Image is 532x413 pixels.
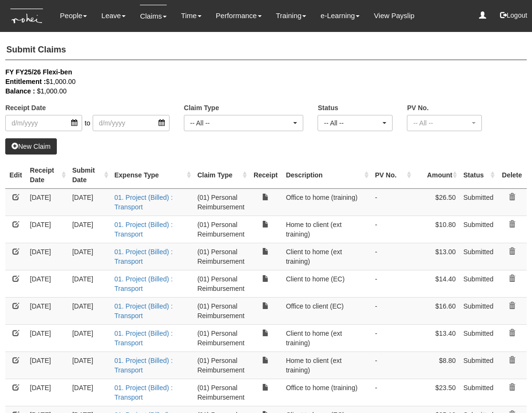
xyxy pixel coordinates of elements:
[26,162,69,189] th: Receipt Date : activate to sort column ascending
[459,162,497,189] th: Status : activate to sort column ascending
[5,87,35,95] b: Balance :
[68,270,110,297] td: [DATE]
[414,351,459,379] td: $8.80
[407,115,482,131] button: -- All --
[249,162,282,189] th: Receipt
[68,351,110,379] td: [DATE]
[68,216,110,243] td: [DATE]
[5,41,527,60] h4: Submit Claims
[140,5,167,27] a: Claims
[414,188,459,216] td: $26.50
[26,324,69,351] td: [DATE]
[93,115,170,131] input: d/m/yyyy
[282,351,372,379] td: Home to client (ext training)
[5,115,82,131] input: d/m/yyyy
[216,5,262,27] a: Performance
[320,5,360,27] a: e-Learning
[5,68,72,76] b: FY FY25/26 Flexi-ben
[115,302,173,320] a: 01. Project (Billed) : Transport
[459,216,497,243] td: Submitted
[459,270,497,297] td: Submitted
[459,188,497,216] td: Submitted
[181,5,202,27] a: Time
[26,379,69,406] td: [DATE]
[115,330,173,347] a: 01. Project (Billed) : Transport
[459,243,497,270] td: Submitted
[282,379,372,406] td: Office to home (training)
[371,324,414,351] td: -
[371,243,414,270] td: -
[5,103,46,113] label: Receipt Date
[37,87,66,95] span: $1,000.00
[414,243,459,270] td: $13.00
[193,243,249,270] td: (01) Personal Reimbursement
[26,243,69,270] td: [DATE]
[407,103,428,113] label: PV No.
[26,216,69,243] td: [DATE]
[414,216,459,243] td: $10.80
[184,115,303,131] button: -- All --
[371,297,414,324] td: -
[371,379,414,406] td: -
[282,188,372,216] td: Office to home (training)
[414,379,459,406] td: $23.50
[68,297,110,324] td: [DATE]
[193,351,249,379] td: (01) Personal Reimbursement
[282,270,372,297] td: Client to home (EC)
[101,5,126,27] a: Leave
[497,162,527,189] th: Delete
[68,379,110,406] td: [DATE]
[190,118,291,128] div: -- All --
[459,351,497,379] td: Submitted
[282,162,372,189] th: Description : activate to sort column ascending
[115,275,173,292] a: 01. Project (Billed) : Transport
[282,324,372,351] td: Client to home (ext training)
[193,297,249,324] td: (01) Personal Reimbursement
[282,297,372,324] td: Office to client (EC)
[371,188,414,216] td: -
[5,78,46,85] b: Entitlement :
[68,162,110,189] th: Submit Date : activate to sort column ascending
[5,77,512,86] div: $1,000.00
[318,115,393,131] button: -- All --
[193,324,249,351] td: (01) Personal Reimbursement
[371,351,414,379] td: -
[68,324,110,351] td: [DATE]
[414,324,459,351] td: $13.40
[115,384,173,401] a: 01. Project (Billed) : Transport
[282,243,372,270] td: Client to home (ext training)
[282,216,372,243] td: Home to client (ext training)
[115,357,173,374] a: 01. Project (Billed) : Transport
[193,188,249,216] td: (01) Personal Reimbursement
[371,270,414,297] td: -
[413,118,470,128] div: -- All --
[60,5,87,27] a: People
[374,5,415,27] a: View Payslip
[68,188,110,216] td: [DATE]
[371,162,414,189] th: PV No. : activate to sort column ascending
[459,297,497,324] td: Submitted
[26,351,69,379] td: [DATE]
[459,379,497,406] td: Submitted
[115,221,173,238] a: 01. Project (Billed) : Transport
[111,162,194,189] th: Expense Type : activate to sort column ascending
[115,248,173,265] a: 01. Project (Billed) : Transport
[459,324,497,351] td: Submitted
[26,297,69,324] td: [DATE]
[193,216,249,243] td: (01) Personal Reimbursement
[414,270,459,297] td: $14.40
[193,162,249,189] th: Claim Type : activate to sort column ascending
[324,118,381,128] div: -- All --
[26,188,69,216] td: [DATE]
[82,115,93,131] span: to
[193,270,249,297] td: (01) Personal Reimbursement
[5,138,57,155] a: New Claim
[5,162,26,189] th: Edit
[26,270,69,297] td: [DATE]
[371,216,414,243] td: -
[193,379,249,406] td: (01) Personal Reimbursement
[414,162,459,189] th: Amount : activate to sort column ascending
[318,103,338,113] label: Status
[276,5,307,27] a: Training
[115,194,173,211] a: 01. Project (Billed) : Transport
